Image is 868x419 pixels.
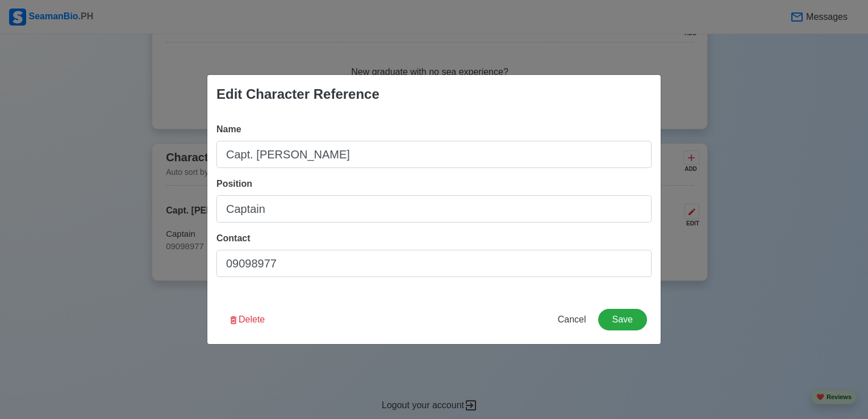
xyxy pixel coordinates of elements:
span: Cancel [558,315,586,324]
div: Edit Character Reference [216,84,379,104]
button: Save [598,309,647,330]
span: Contact [216,233,251,243]
button: Delete [221,309,272,330]
span: Position [216,179,252,188]
input: Ex: Captain [216,195,652,223]
input: Type name here... [216,141,652,168]
span: Name [216,124,241,134]
button: Cancel [550,309,594,330]
input: Email or Phone [216,250,652,277]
